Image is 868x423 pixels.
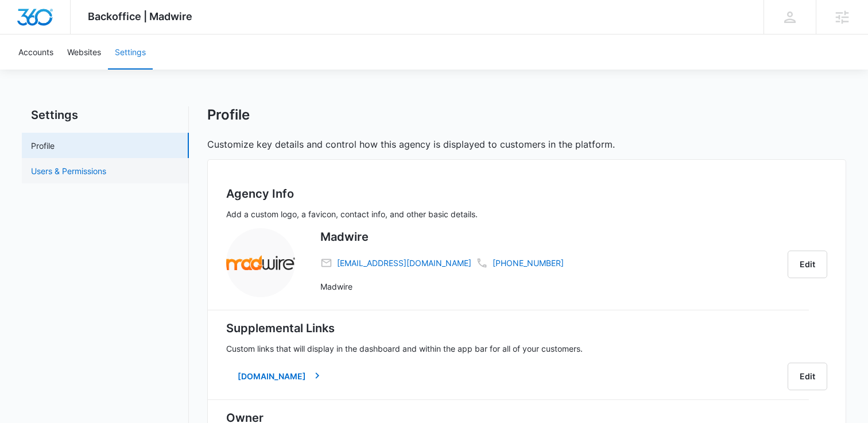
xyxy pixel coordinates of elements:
[11,34,60,70] a: Accounts
[226,343,827,355] p: Custom links that will display in the dashboard and within the app bar for all of your customers.
[226,320,827,337] h5: Supplemental Links
[31,140,55,152] a: Profile
[207,137,846,151] p: Customize key details and control how this agency is displayed to customers in the platform.
[788,363,827,390] button: Edit
[207,106,250,124] h1: Profile
[788,251,827,278] button: Edit
[320,280,781,293] p: Madwire
[226,363,334,390] button: [DOMAIN_NAME]
[60,34,108,70] a: Websites
[337,257,471,269] a: [EMAIL_ADDRESS][DOMAIN_NAME]
[320,228,781,245] h5: Madwire
[226,228,295,297] img: Madwire
[226,185,827,202] h5: Agency Info
[226,208,827,220] p: Add a custom logo, a favicon, contact info, and other basic details.
[108,34,153,70] a: Settings
[88,10,192,22] span: Backoffice | Madwire
[493,257,564,269] a: [PHONE_NUMBER]
[22,106,189,124] h2: Settings
[31,165,106,177] a: Users & Permissions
